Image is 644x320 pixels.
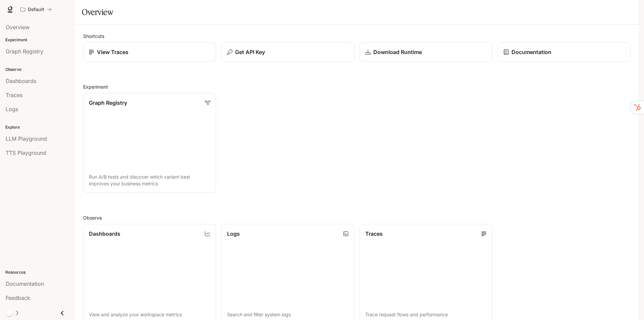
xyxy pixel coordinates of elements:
[227,230,240,238] p: Logs
[82,5,113,19] h1: Overview
[83,93,216,193] a: Graph RegistryRun A/B tests and discover which variant best improves your business metrics
[512,48,551,56] p: Documentation
[89,174,210,187] p: Run A/B tests and discover which variant best improves your business metrics
[365,311,487,318] p: Trace request flows and performance
[28,7,44,12] p: Default
[89,99,127,107] p: Graph Registry
[89,311,210,318] p: View and analyze your workspace metrics
[17,3,55,16] button: All workspaces
[360,42,492,62] a: Download Runtime
[97,48,128,56] p: View Traces
[235,48,265,56] p: Get API Key
[89,230,120,238] p: Dashboards
[83,83,631,90] h2: Experiment
[83,42,216,62] a: View Traces
[221,42,354,62] button: Get API Key
[227,311,348,318] p: Search and filter system logs
[83,214,631,221] h2: Observe
[365,230,383,238] p: Traces
[373,48,422,56] p: Download Runtime
[83,33,631,40] h2: Shortcuts
[498,42,631,62] a: Documentation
